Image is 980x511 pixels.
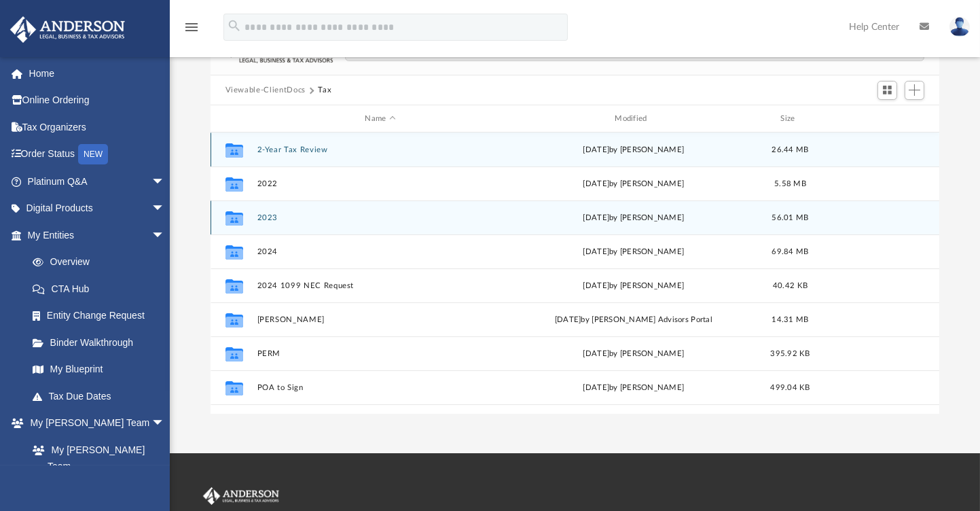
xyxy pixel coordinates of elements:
[10,222,185,249] a: My Entitiesarrow_drop_down
[257,213,504,222] button: 2023
[10,141,185,169] a: Order StatusNEW
[10,87,185,114] a: Online Ordering
[257,247,504,256] button: 2024
[510,246,757,258] div: [DATE] by [PERSON_NAME]
[10,60,185,87] a: Home
[257,179,504,188] button: 2022
[257,145,504,154] button: 2-Year Tax Review
[183,19,200,35] i: menu
[10,410,179,437] a: My [PERSON_NAME] Teamarrow_drop_down
[510,212,757,224] div: [DATE] by [PERSON_NAME]
[770,384,810,391] span: 499.04 KB
[6,16,129,43] img: Anderson Advisors Platinum Portal
[19,436,172,480] a: My [PERSON_NAME] Team
[257,349,504,358] button: PERM
[10,113,185,141] a: Tax Organizers
[216,113,250,125] div: id
[19,383,185,410] a: Tax Due Dates
[772,146,808,154] span: 26.44 MB
[19,302,185,330] a: Entity Change Request
[257,315,504,324] button: [PERSON_NAME]
[949,17,970,37] img: User Pic
[257,383,504,392] button: POA to Sign
[183,26,200,35] a: menu
[227,18,242,33] i: search
[877,81,898,100] button: Switch to Grid View
[770,350,810,357] span: 395.92 KB
[510,178,757,190] div: [DATE] by [PERSON_NAME]
[225,84,306,96] button: Viewable-ClientDocs
[823,113,918,125] div: id
[19,329,185,356] a: Binder Walkthrough
[509,113,757,125] div: Modified
[905,81,925,100] button: Add
[257,281,504,290] button: 2024 1099 NEC Request
[318,84,331,96] button: Tax
[151,410,179,438] span: arrow_drop_down
[774,180,806,188] span: 5.58 MB
[510,382,757,394] div: [DATE] by [PERSON_NAME]
[510,314,757,326] div: [DATE] by [PERSON_NAME] Advisors Portal
[10,195,185,222] a: Digital Productsarrow_drop_down
[773,282,807,289] span: 40.42 KB
[772,214,808,222] span: 56.01 MB
[19,275,185,302] a: CTA Hub
[211,133,940,415] div: grid
[510,144,757,156] div: [DATE] by [PERSON_NAME]
[10,168,185,195] a: Platinum Q&Aarrow_drop_down
[200,487,282,505] img: Anderson Advisors Platinum Portal
[510,280,757,292] div: [DATE] by [PERSON_NAME]
[772,248,808,255] span: 69.84 MB
[763,113,817,125] div: Size
[256,113,503,125] div: Name
[772,316,808,323] span: 14.31 MB
[510,348,757,360] div: [DATE] by [PERSON_NAME]
[151,195,179,223] span: arrow_drop_down
[151,168,179,196] span: arrow_drop_down
[78,144,108,164] div: NEW
[151,222,179,249] span: arrow_drop_down
[19,356,179,383] a: My Blueprint
[19,249,185,276] a: Overview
